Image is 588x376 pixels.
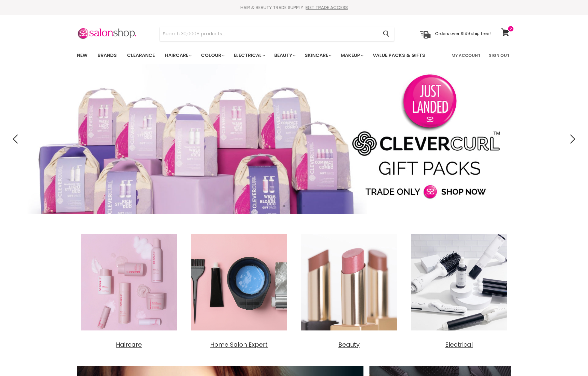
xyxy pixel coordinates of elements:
[303,205,305,207] li: Page dot 4
[160,27,394,41] form: Product
[72,49,92,62] a: New
[72,47,439,64] ul: Main menu
[283,205,285,207] li: Page dot 1
[336,49,367,62] a: Makeup
[290,205,292,207] li: Page dot 2
[445,340,473,349] span: Electrical
[93,49,121,62] a: Brands
[69,4,519,10] div: HAIR & BEAUTY TRADE SUPPLY |
[435,31,491,36] p: Orders over $149 ship free!
[229,49,269,62] a: Electrical
[485,49,513,62] a: Sign Out
[407,230,511,335] img: Electrical
[297,230,401,349] a: Beauty Beauty
[296,205,298,207] li: Page dot 3
[187,230,291,335] img: Home Salon Expert
[196,49,228,62] a: Colour
[566,133,578,145] button: Next
[407,230,511,349] a: Electrical Electrical
[270,49,299,62] a: Beauty
[69,47,519,64] nav: Main
[448,49,484,62] a: My Account
[210,340,268,349] span: Home Salon Expert
[160,27,378,41] input: Search
[10,133,22,145] button: Previous
[116,340,142,349] span: Haircare
[77,230,181,335] img: Haircare
[187,230,291,349] a: Home Salon Expert Home Salon Expert
[297,230,401,335] img: Beauty
[368,49,430,62] a: Value Packs & Gifts
[306,4,348,10] a: GET TRADE ACCESS
[338,340,360,349] span: Beauty
[378,27,394,41] button: Search
[300,49,335,62] a: Skincare
[160,49,195,62] a: Haircare
[122,49,159,62] a: Clearance
[77,230,181,349] a: Haircare Haircare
